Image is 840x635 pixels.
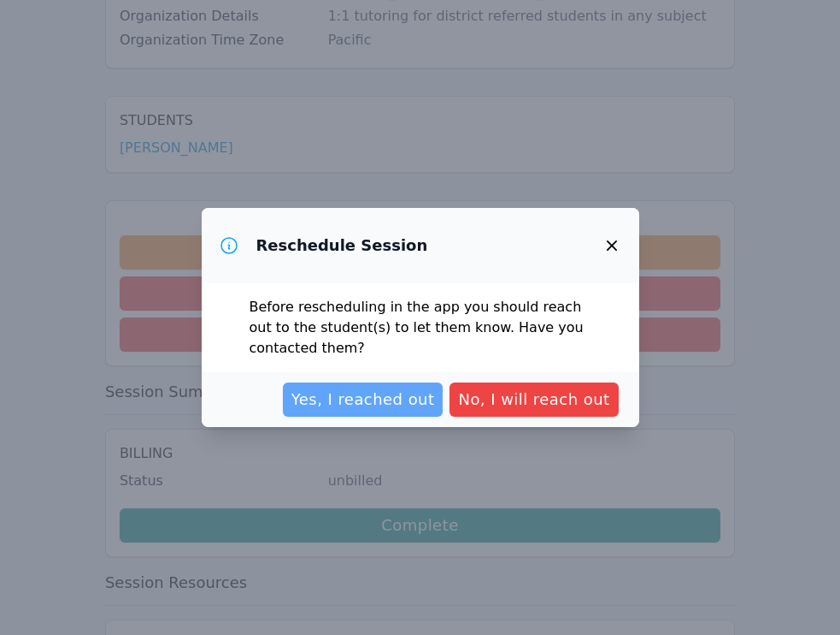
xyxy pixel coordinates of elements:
[449,383,618,417] button: No, I will reach out
[250,297,591,359] p: Before rescheduling in the app you should reach out to the student(s) to let them know. Have you ...
[458,388,609,412] span: No, I will reach out
[291,388,435,412] span: Yes, I reached out
[283,383,443,417] button: Yes, I reached out
[256,235,428,256] h3: Reschedule Session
